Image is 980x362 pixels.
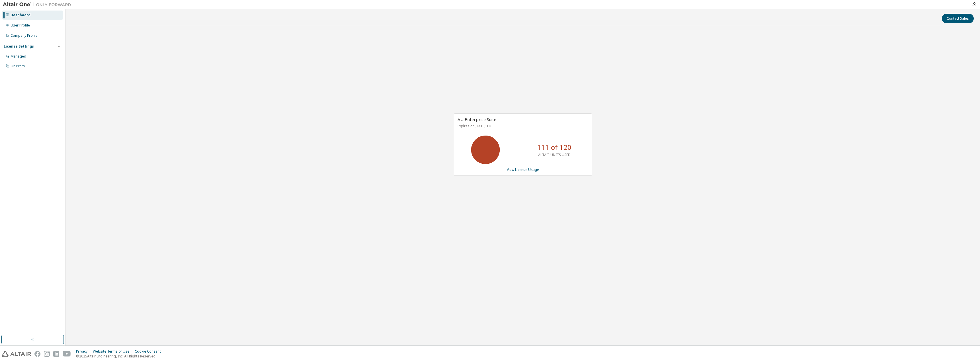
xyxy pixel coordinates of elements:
[93,349,135,354] div: Website Terms of Use
[458,116,496,122] span: AU Enterprise Suite
[507,167,539,172] a: View License Usage
[11,64,25,68] div: On Prem
[2,351,31,357] img: altair_logo.svg
[11,54,26,59] div: Managed
[34,351,40,357] img: facebook.svg
[76,354,164,359] p: © 2025 Altair Engineering, Inc. All Rights Reserved.
[11,13,30,17] div: Dashboard
[63,351,71,357] img: youtube.svg
[44,351,50,357] img: instagram.svg
[4,44,34,49] div: License Settings
[3,2,74,7] img: Altair One
[538,152,571,157] p: ALTAIR UNITS USED
[11,23,30,28] div: User Profile
[11,33,38,38] div: Company Profile
[53,351,59,357] img: linkedin.svg
[942,14,974,23] button: Contact Sales
[135,349,164,354] div: Cookie Consent
[76,349,93,354] div: Privacy
[458,124,587,128] p: Expires on [DATE] UTC
[537,142,571,152] p: 111 of 120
